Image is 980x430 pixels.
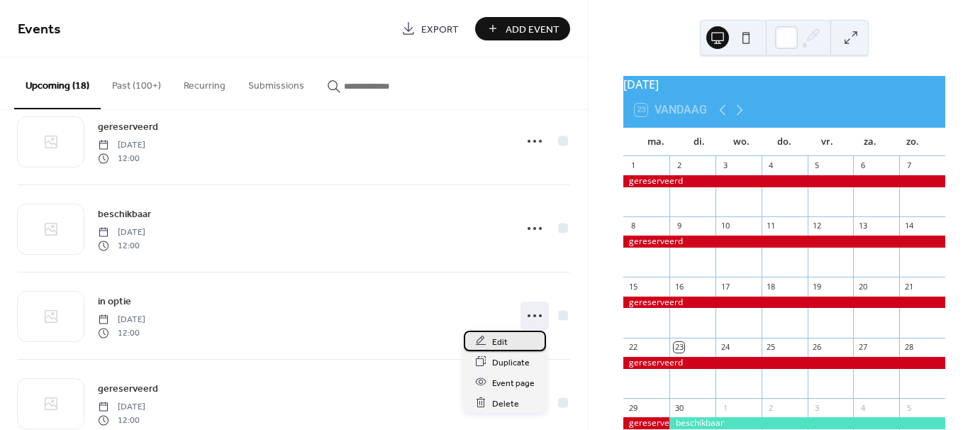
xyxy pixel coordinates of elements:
div: [DATE] [623,76,945,93]
div: 9 [674,221,684,231]
span: Add Event [506,22,559,37]
span: gereserveerd [98,120,158,135]
a: gereserveerd [98,118,158,135]
div: 20 [857,281,868,292]
button: Add Event [475,17,570,40]
div: 28 [903,342,914,353]
span: [DATE] [98,401,145,414]
div: zo. [891,128,934,156]
div: 24 [720,342,730,353]
div: do. [763,128,806,156]
div: gereserveerd [623,175,945,187]
div: di. [677,128,720,156]
div: 5 [903,402,914,413]
span: Events [18,16,61,43]
span: 12:00 [98,326,145,339]
span: gereserveerd [98,382,158,397]
div: ma. [635,128,677,156]
div: 14 [903,221,914,231]
div: 16 [674,281,684,292]
div: 5 [812,160,823,171]
div: gereserveerd [623,236,945,248]
div: 4 [766,160,776,171]
span: [DATE] [98,226,145,239]
div: 19 [812,281,823,292]
span: in optie [98,294,131,309]
div: beschikbaar [669,417,945,429]
div: 12 [812,221,823,231]
div: 18 [766,281,776,292]
div: 15 [628,281,638,292]
div: 21 [903,281,914,292]
span: [DATE] [98,139,145,152]
a: in optie [98,293,131,309]
span: 12:00 [98,414,145,426]
div: 4 [857,402,868,413]
span: Export [421,22,459,37]
a: gereserveerd [98,380,158,397]
div: wo. [720,128,763,156]
div: 2 [766,402,776,413]
div: 1 [628,160,638,171]
div: 30 [674,402,684,413]
div: 29 [628,402,638,413]
span: 12:00 [98,152,145,165]
div: 10 [720,221,730,231]
div: 7 [903,160,914,171]
div: 8 [628,221,638,231]
div: gereserveerd [623,297,945,309]
button: Past (100+) [101,57,172,108]
span: [DATE] [98,314,145,326]
span: 12:00 [98,239,145,252]
div: gereserveerd [623,417,669,429]
a: beschikbaar [98,206,151,222]
div: 23 [674,342,684,353]
div: 26 [812,342,823,353]
div: gereserveerd [623,357,945,369]
span: Delete [492,396,519,411]
div: 3 [720,160,730,171]
div: 25 [766,342,776,353]
div: za. [848,128,891,156]
div: 11 [766,221,776,231]
button: Submissions [237,57,316,108]
div: 1 [720,402,730,413]
button: Upcoming (18) [14,57,101,109]
button: Recurring [172,57,237,108]
div: 27 [857,342,868,353]
a: Export [391,17,469,40]
div: 13 [857,221,868,231]
span: Event page [492,375,535,390]
div: 22 [628,342,638,353]
div: 17 [720,281,730,292]
span: Edit [492,334,508,349]
span: beschikbaar [98,207,151,222]
div: 3 [812,402,823,413]
div: 2 [674,160,684,171]
div: 6 [857,160,868,171]
span: Duplicate [492,355,530,370]
div: vr. [806,128,848,156]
